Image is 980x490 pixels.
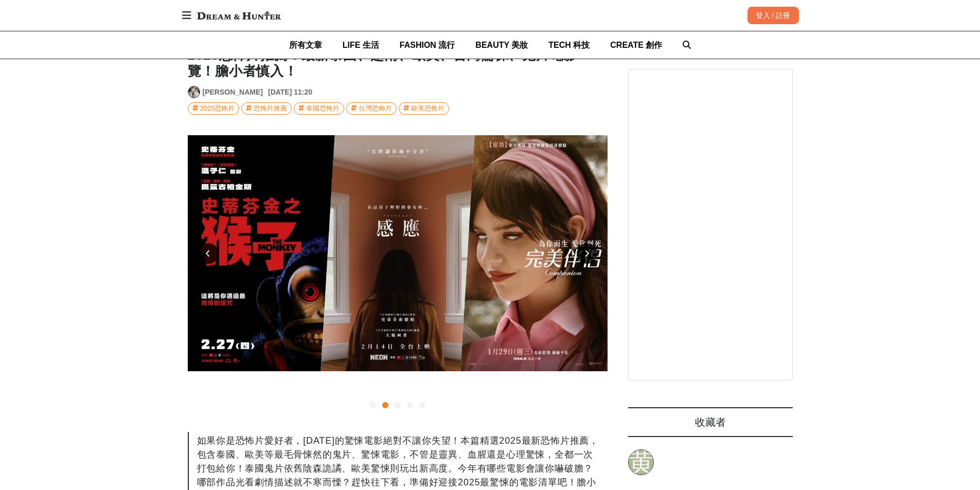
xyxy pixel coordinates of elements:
a: TECH 科技 [548,31,590,59]
div: 歐美恐怖片 [411,103,444,114]
div: 登入 / 註冊 [747,7,799,24]
a: 所有文章 [289,31,322,59]
span: 所有文章 [289,41,322,49]
span: TECH 科技 [548,41,590,49]
a: 2025恐怖片 [188,102,240,115]
a: LIFE 生活 [343,31,379,59]
div: [DATE] 11:20 [268,87,312,98]
a: [PERSON_NAME] [203,87,263,98]
div: 恐怖片推薦 [254,103,287,114]
span: CREATE 創作 [610,41,662,49]
h1: 2025恐怖片推薦：最新泰國、越南、歐美、台灣驚悚、鬼片電影一覽！膽小者慎入！ [188,47,608,79]
div: 泰國恐怖片 [306,103,340,114]
div: 台灣恐怖片 [359,103,392,114]
span: BEAUTY 美妝 [475,41,528,49]
a: 台灣恐怖片 [346,102,397,115]
div: 2025恐怖片 [200,103,235,114]
span: LIFE 生活 [343,41,379,49]
span: 收藏者 [695,416,726,428]
a: CREATE 創作 [610,31,662,59]
a: FASHION 流行 [400,31,455,59]
a: 歐美恐怖片 [399,102,449,115]
a: 泰國恐怖片 [294,102,344,115]
img: Dream & Hunter [192,6,286,25]
span: FASHION 流行 [400,41,455,49]
img: 0cbf12f9-e2cc-49be-99df-930c5231a6ea.jpg [188,135,608,371]
a: BEAUTY 美妝 [475,31,528,59]
img: Avatar [188,86,200,98]
a: 黄 [628,449,654,475]
a: Avatar [188,86,200,98]
a: 恐怖片推薦 [241,102,292,115]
